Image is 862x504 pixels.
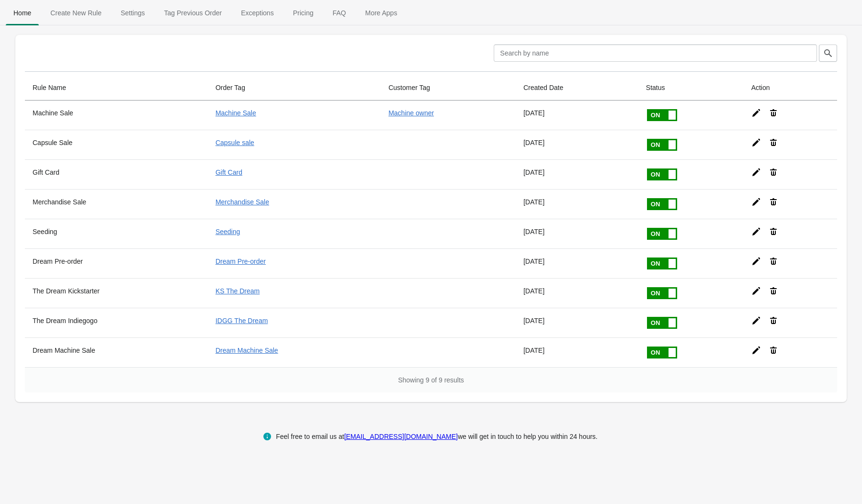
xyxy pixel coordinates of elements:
[25,308,208,337] th: The Dream Indiegogo
[381,75,516,101] th: Customer Tag
[516,219,638,248] td: [DATE]
[516,75,638,101] th: Created Date
[325,4,353,22] span: FAQ
[25,159,208,189] th: Gift Card
[233,4,281,22] span: Exceptions
[516,337,638,367] td: [DATE]
[215,198,269,206] a: Merchandise Sale
[388,109,434,117] a: Machine owner
[215,139,254,146] a: Capsule sale
[494,45,817,62] input: Search by name
[4,0,41,25] button: Home
[285,4,321,22] span: Pricing
[215,287,260,295] a: KS The Dream
[113,4,153,22] span: Settings
[516,248,638,278] td: [DATE]
[25,219,208,248] th: Seeding
[215,347,278,354] a: Dream Machine Sale
[516,101,638,130] td: [DATE]
[25,130,208,159] th: Capsule Sale
[25,337,208,367] th: Dream Machine Sale
[215,228,240,235] a: Seeding
[638,75,744,101] th: Status
[276,431,598,442] div: Feel free to email us at we will get in touch to help you within 24 hours.
[25,367,837,392] div: Showing 9 of 9 results
[215,168,242,176] a: Gift Card
[25,278,208,308] th: The Dream Kickstarter
[41,0,111,25] button: Create_New_Rule
[215,317,268,325] a: IDGG The Dream
[344,433,458,440] a: [EMAIL_ADDRESS][DOMAIN_NAME]
[516,189,638,219] td: [DATE]
[25,101,208,130] th: Machine Sale
[25,189,208,219] th: Merchandise Sale
[516,130,638,159] td: [DATE]
[25,75,208,101] th: Rule Name
[516,159,638,189] td: [DATE]
[43,4,109,22] span: Create New Rule
[744,75,837,101] th: Action
[357,4,405,22] span: More Apps
[25,248,208,278] th: Dream Pre-order
[516,278,638,308] td: [DATE]
[111,0,155,25] button: Settings
[208,75,381,101] th: Order Tag
[157,4,230,22] span: Tag Previous Order
[215,109,256,117] a: Machine Sale
[516,308,638,337] td: [DATE]
[6,4,39,22] span: Home
[215,258,266,265] a: Dream Pre-order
